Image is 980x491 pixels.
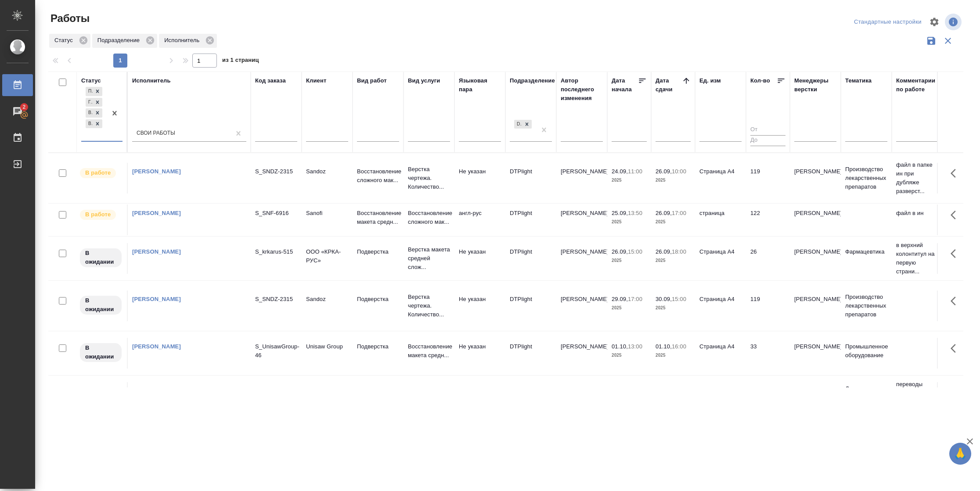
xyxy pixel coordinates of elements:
[556,204,607,235] td: [PERSON_NAME]
[628,248,642,255] p: 15:00
[255,295,297,304] div: S_SNDZ-2315
[561,76,603,103] div: Автор последнего изменения
[505,204,556,235] td: DTPlight
[845,165,887,191] p: Производство лекарственных препаратов
[612,256,647,265] p: 2025
[408,342,450,360] p: Восстановление макета средн...
[408,209,450,226] p: Восстановление сложного мак...
[656,248,672,255] p: 26.09,
[159,34,217,48] div: Исполнитель
[81,76,101,85] div: Статус
[695,163,746,194] td: Страница А4
[750,76,770,85] div: Кол-во
[85,344,116,361] p: В ожидании
[672,296,686,302] p: 15:00
[357,247,399,256] p: Подверстка
[845,384,887,411] p: Документация для рег. органов
[750,135,785,146] input: До
[17,103,31,111] span: 2
[612,218,647,226] p: 2025
[746,290,790,321] td: 119
[794,342,836,351] p: [PERSON_NAME]
[85,108,103,118] div: Подбор, Готов к работе, В работе, В ожидании
[746,243,790,274] td: 26
[357,167,399,185] p: Восстановление сложного мак...
[97,36,143,45] p: Подразделение
[746,204,790,235] td: 122
[612,304,647,312] p: 2025
[459,76,501,94] div: Языковая пара
[794,387,836,395] p: [PERSON_NAME]
[86,119,93,129] div: В ожидании
[746,163,790,194] td: 119
[454,204,505,235] td: англ-рус
[612,168,628,175] p: 24.09,
[612,351,647,360] p: 2025
[2,100,33,122] a: 2
[845,293,887,319] p: Производство лекарственных препаратов
[794,167,836,176] p: [PERSON_NAME]
[794,76,836,94] div: Менеджеры верстки
[845,342,887,360] p: Промышленное оборудование
[656,296,672,302] p: 30.09,
[86,108,93,118] div: В работе
[794,247,836,256] p: [PERSON_NAME]
[656,343,672,350] p: 01.10,
[896,241,938,276] p: в верхний колонтитул на первую страни...
[255,247,297,256] div: S_krkarus-515
[612,296,628,302] p: 29.09,
[137,129,175,137] div: Свои работы
[556,163,607,194] td: [PERSON_NAME]
[408,76,440,85] div: Вид услуги
[79,247,122,268] div: Исполнитель назначен, приступать к работе пока рано
[306,295,348,304] p: Sandoz
[132,296,181,302] a: [PERSON_NAME]
[750,125,785,136] input: От
[949,443,971,465] button: 🙏
[672,210,686,216] p: 17:00
[672,248,686,255] p: 18:00
[695,290,746,321] td: Страница А4
[628,168,642,175] p: 11:00
[92,34,157,48] div: Подразделение
[79,387,122,407] div: Исполнитель назначен, приступать к работе пока рано
[556,290,607,321] td: [PERSON_NAME]
[845,76,872,85] div: Тематика
[79,167,122,179] div: Исполнитель выполняет работу
[357,387,399,395] p: Подверстка
[454,243,505,274] td: Не указан
[306,342,348,351] p: Unisaw Group
[85,168,111,177] p: В работе
[656,304,691,312] p: 2025
[132,248,181,255] a: [PERSON_NAME]
[953,444,968,463] span: 🙏
[408,293,450,319] p: Верстка чертежа. Количество...
[505,382,556,413] td: DTPlight
[132,168,181,175] a: [PERSON_NAME]
[556,382,607,413] td: [PERSON_NAME]
[699,76,721,85] div: Ед. изм
[86,98,93,107] div: Готов к работе
[845,247,887,256] p: Фармацевтика
[408,387,450,404] p: Восстановление макета средн...
[695,204,746,235] td: страница
[132,210,181,216] a: [PERSON_NAME]
[556,338,607,369] td: [PERSON_NAME]
[612,76,638,94] div: Дата начала
[306,247,348,265] p: ООО «КРКА-РУС»
[255,209,297,218] div: S_SNF-6916
[945,204,966,226] button: Здесь прячутся важные кнопки
[85,249,116,266] p: В ожидании
[505,243,556,274] td: DTPlight
[255,342,297,360] div: S_UnisawGroup-46
[612,210,628,216] p: 25.09,
[454,338,505,369] td: Не указан
[85,296,116,314] p: В ожидании
[896,76,938,94] div: Комментарии по работе
[454,163,505,194] td: Не указан
[357,295,399,304] p: Подверстка
[656,76,682,94] div: Дата сдачи
[672,343,686,350] p: 16:00
[255,76,286,85] div: Код заказа
[306,167,348,176] p: Sandoz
